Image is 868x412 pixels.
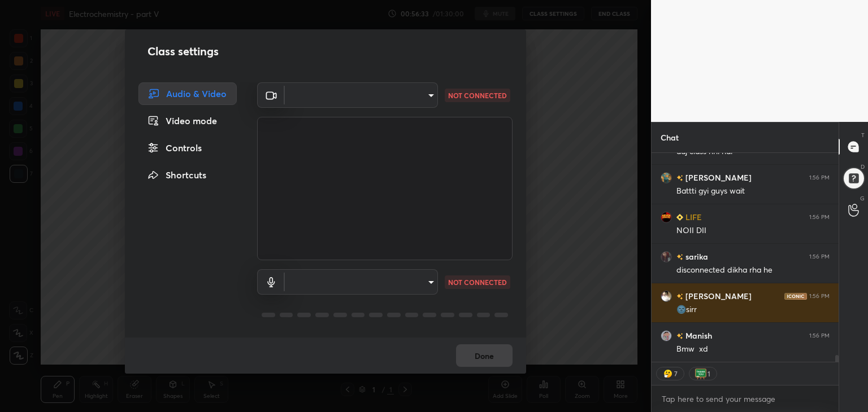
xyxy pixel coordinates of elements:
[676,344,830,355] div: Bmw xd
[661,172,672,183] img: 9049419fc276459d9ac8893c853fc09b.jpg
[861,131,865,139] p: T
[661,330,672,341] img: 27474201dad54030a500ccc3dff4d105.jpg
[809,293,830,300] div: 1:56 PM
[676,186,830,197] div: Battti gyi guys wait
[695,368,706,379] img: thank_you.png
[676,333,683,339] img: no-rating-badge.077c3623.svg
[861,163,865,171] p: D
[784,293,807,300] img: iconic-dark.1390631f.png
[138,137,237,159] div: Controls
[448,277,507,287] p: NOT CONNECTED
[652,122,688,152] p: Chat
[683,172,752,183] h6: [PERSON_NAME]
[676,214,683,221] img: Learner_Badge_beginner_1_8b307cf2a0.svg
[138,82,237,105] div: Audio & Video
[676,265,830,276] div: disconnected dikha rha he
[138,164,237,186] div: Shortcuts
[809,253,830,260] div: 1:56 PM
[676,293,683,300] img: no-rating-badge.077c3623.svg
[147,43,219,60] h2: Class settings
[652,153,839,362] div: grid
[676,304,830,315] div: 🌚sirr
[676,225,830,236] div: NOII DII
[809,214,830,221] div: 1:56 PM
[661,291,672,302] img: d5939b26dd7e48baa714e021db915ab7.jpg
[285,82,438,108] div: ​
[860,194,865,203] p: G
[662,368,674,379] img: thinking_face.png
[676,175,683,181] img: no-rating-badge.077c3623.svg
[683,251,708,262] h6: sarika
[683,211,702,223] h6: LIFE
[809,174,830,181] div: 1:56 PM
[138,109,237,132] div: Video mode
[661,251,672,262] img: 4832585d2daf4afd8654cd0beff4d620.png
[683,290,752,302] h6: [PERSON_NAME]
[448,90,507,100] p: NOT CONNECTED
[285,269,438,295] div: ​
[683,330,712,341] h6: Manish
[661,212,672,223] img: 2551166e549f4f338b3818049289388a.jpg
[676,254,683,260] img: no-rating-badge.077c3623.svg
[809,332,830,339] div: 1:56 PM
[706,369,711,378] div: 1
[674,369,678,378] div: 7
